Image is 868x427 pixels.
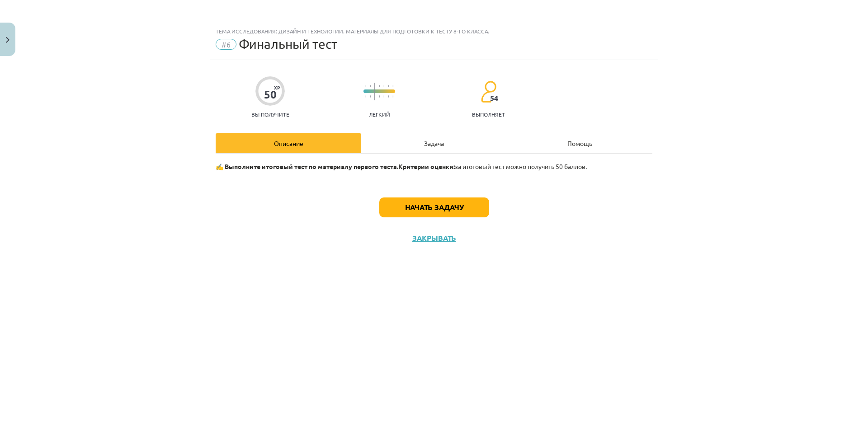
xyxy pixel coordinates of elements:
img: icon-short-line-57e1e144782c952c97e751825c79c345078a6d821885a25fce030b3d8c18986b.svg [365,85,366,87]
font: Описание [274,139,303,147]
font: Тема исследования: Дизайн и технологии. Материалы для подготовки к тесту 8-го класса. [216,28,489,35]
img: icon-short-line-57e1e144782c952c97e751825c79c345078a6d821885a25fce030b3d8c18986b.svg [379,95,380,98]
img: icon-short-line-57e1e144782c952c97e751825c79c345078a6d821885a25fce030b3d8c18986b.svg [388,95,389,98]
img: icon-short-line-57e1e144782c952c97e751825c79c345078a6d821885a25fce030b3d8c18986b.svg [388,85,389,87]
font: Финальный тест [239,37,337,52]
font: Начать задачу [405,202,463,212]
font: Критерии оценки: [398,162,455,170]
font: Задача [424,139,444,147]
font: за итоговый тест можно получить 50 баллов. [455,162,587,170]
img: icon-short-line-57e1e144782c952c97e751825c79c345078a6d821885a25fce030b3d8c18986b.svg [392,95,393,98]
font: 50 [264,87,277,101]
font: Закрывать [412,233,456,243]
font: 54 [490,93,498,103]
img: icon-short-line-57e1e144782c952c97e751825c79c345078a6d821885a25fce030b3d8c18986b.svg [370,85,371,87]
font: ✍️ Выполните итоговый тест по материалу первого теста. [216,162,398,170]
font: #6 [222,40,231,49]
button: Закрывать [410,234,459,243]
font: выполняет [472,111,505,118]
img: icon-short-line-57e1e144782c952c97e751825c79c345078a6d821885a25fce030b3d8c18986b.svg [370,95,371,98]
font: XP [274,84,280,91]
img: icon-short-line-57e1e144782c952c97e751825c79c345078a6d821885a25fce030b3d8c18986b.svg [383,95,384,98]
button: Начать задачу [379,197,489,217]
img: icon-close-lesson-0947bae3869378f0d4975bcd49f059093ad1ed9edebbc8119c70593378902aed.svg [6,37,9,43]
font: Легкий [369,111,390,118]
img: icon-long-line-d9ea69661e0d244f92f715978eff75569469978d946b2353a9bb055b3ed8787d.svg [374,83,375,100]
img: icon-short-line-57e1e144782c952c97e751825c79c345078a6d821885a25fce030b3d8c18986b.svg [383,85,384,87]
img: icon-short-line-57e1e144782c952c97e751825c79c345078a6d821885a25fce030b3d8c18986b.svg [392,85,393,87]
img: students-c634bb4e5e11cddfef0936a35e636f08e4e9abd3cc4e673bd6f9a4125e45ecb1.svg [481,80,496,103]
img: icon-short-line-57e1e144782c952c97e751825c79c345078a6d821885a25fce030b3d8c18986b.svg [365,95,366,98]
font: Помощь [567,139,592,147]
font: Вы получите [251,111,289,118]
img: icon-short-line-57e1e144782c952c97e751825c79c345078a6d821885a25fce030b3d8c18986b.svg [379,85,380,87]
